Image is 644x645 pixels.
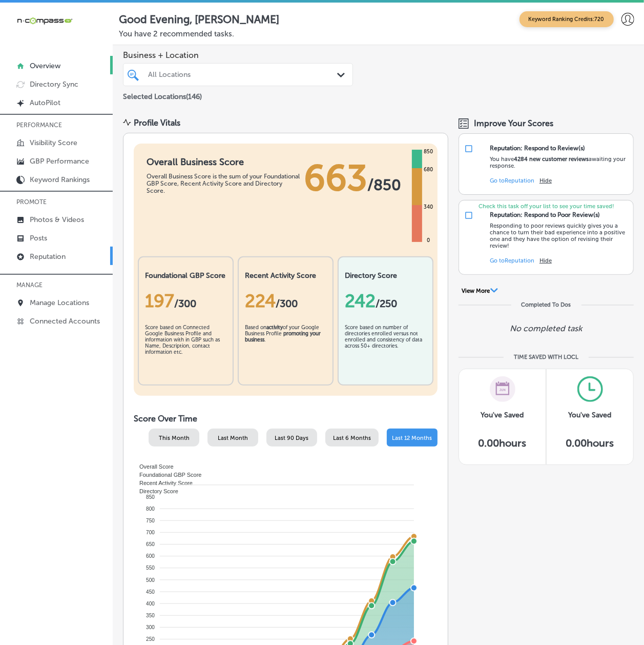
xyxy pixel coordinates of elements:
[245,271,326,280] h2: Recent Activity Score
[145,271,226,280] h2: Foundational GBP Score
[119,29,638,38] p: You have 2 recommended tasks.
[30,138,77,147] p: Visibility Score
[566,437,614,449] h5: 0.00 hours
[30,317,100,326] p: Connected Accounts
[16,16,73,26] img: 660ab0bf-5cc7-4cb8-ba1c-48b5ae0f18e60NCTV_CLogo_TV_Black_-500x88.png
[245,290,326,312] div: 224
[514,156,589,163] strong: 4284 new customer reviews
[132,480,193,486] span: Recent Activity Score
[132,472,201,478] span: Foundational GBP Score
[146,566,155,571] tspan: 550
[522,301,571,308] div: Completed To Dos
[132,463,174,470] span: Overall Score
[132,488,178,494] span: Directory Score
[146,494,155,500] tspan: 850
[345,325,426,376] div: Score based on number of directories enrolled versus not enrolled and consistency of data across ...
[123,88,202,101] p: Selected Locations ( 146 )
[490,156,628,169] p: You have awaiting your response.
[345,271,426,280] h2: Directory Score
[510,324,583,333] p: No completed task
[245,325,326,376] div: Based on of your Google Business Profile .
[146,624,155,630] tspan: 300
[123,50,353,60] span: Business + Location
[245,331,321,343] b: promoting your business
[134,118,180,128] div: Profile Vitals
[425,236,432,245] div: 0
[490,257,534,264] a: Go toReputation
[490,177,534,184] a: Go toReputation
[275,435,309,441] span: Last 90 Days
[145,290,226,312] div: 197
[276,297,298,310] span: /300
[422,148,435,156] div: 850
[145,325,226,376] div: Score based on Connected Google Business Profile and information with in GBP such as Name, Descri...
[147,173,300,194] div: Overall Business Score is the sum of your Foundational GBP Score, Recent Activity Score and Direc...
[539,257,552,264] button: Hide
[479,437,527,449] h5: 0.00 hours
[345,290,426,312] div: 242
[422,203,435,211] div: 340
[539,177,552,184] button: Hide
[30,80,78,89] p: Directory Sync
[490,223,628,249] p: Responding to poor reviews quickly gives you a chance to turn their bad experience into a positiv...
[520,11,614,27] span: Keyword Ranking Credits: 720
[333,435,371,441] span: Last 6 Months
[30,157,89,166] p: GBP Performance
[159,435,190,441] span: This Month
[459,203,633,210] p: Check this task off your list to see your time saved!
[376,297,397,310] span: /250
[569,411,612,419] h3: You've Saved
[474,118,553,128] span: Improve Your Scores
[119,13,279,26] p: Good Evening, [PERSON_NAME]
[392,435,432,441] span: Last 12 Months
[459,287,501,296] button: View More
[147,156,300,168] h1: Overall Business Score
[30,298,89,307] p: Manage Locations
[146,637,155,642] tspan: 250
[174,297,196,310] span: / 300
[146,613,155,618] tspan: 350
[304,156,367,199] span: 663
[490,211,600,218] div: Reputation: Respond to Poor Review(s)
[30,252,66,261] p: Reputation
[30,234,47,243] p: Posts
[367,176,401,194] span: / 850
[30,98,60,107] p: AutoPilot
[134,414,438,424] h2: Score Over Time
[218,435,248,441] span: Last Month
[146,554,155,559] tspan: 600
[146,541,155,547] tspan: 650
[514,354,578,360] div: TIME SAVED WITH LOCL
[30,215,84,224] p: Photos & Videos
[30,62,60,70] p: Overview
[481,411,524,419] h3: You've Saved
[148,70,338,79] div: All Locations
[146,601,155,607] tspan: 400
[146,530,155,535] tspan: 700
[266,325,283,331] b: activity
[146,506,155,512] tspan: 800
[146,577,155,583] tspan: 500
[30,175,90,184] p: Keyword Rankings
[146,589,155,595] tspan: 450
[146,518,155,523] tspan: 750
[490,145,585,152] div: Reputation: Respond to Review(s)
[422,166,435,174] div: 680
